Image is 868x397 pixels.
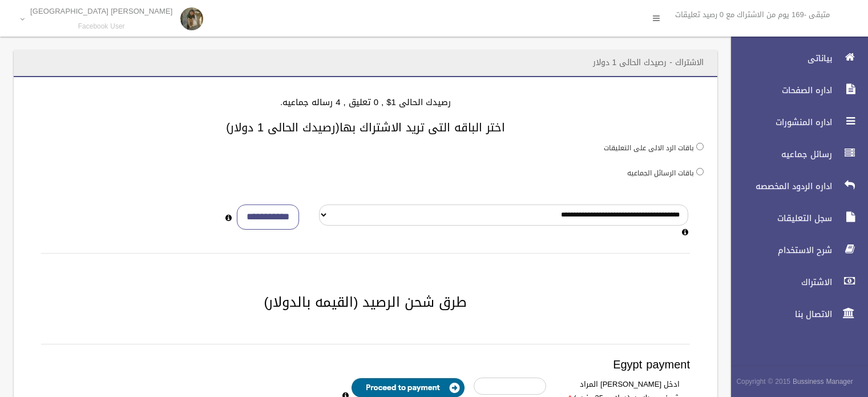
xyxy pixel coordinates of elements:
[721,85,835,96] span: اداره الصفحات
[721,302,868,327] a: الاتصال بنا
[27,295,704,310] h2: طرق شحن الرصيد (القيمه بالدولار)
[30,7,172,15] p: [PERSON_NAME] [GEOGRAPHIC_DATA]
[721,244,835,256] span: شرح الاستخدام
[627,167,694,179] label: باقات الرسائل الجماعيه
[721,206,868,231] a: سجل التعليقات
[721,78,868,103] a: اداره الصفحات
[27,121,704,134] h3: اختر الباقه التى تريد الاشتراك بها(رصيدك الحالى 1 دولار)
[721,181,835,192] span: اداره الردود المخصصه
[721,110,868,135] a: اداره المنشورات
[604,142,694,154] label: باقات الرد الالى على التعليقات
[793,375,853,388] strong: Bussiness Manager
[721,149,835,160] span: رسائل جماعيه
[27,98,704,107] h4: رصيدك الحالى 1$ , 0 تعليق , 4 رساله جماعيه.
[721,212,835,224] span: سجل التعليقات
[721,308,835,320] span: الاتصال بنا
[721,142,868,167] a: رسائل جماعيه
[721,117,835,128] span: اداره المنشورات
[721,270,868,295] a: الاشتراك
[721,238,868,263] a: شرح الاستخدام
[721,276,835,288] span: الاشتراك
[721,53,835,64] span: بياناتى
[721,46,868,71] a: بياناتى
[736,375,790,388] span: Copyright © 2015
[579,51,717,74] header: الاشتراك - رصيدك الحالى 1 دولار
[721,174,868,199] a: اداره الردود المخصصه
[41,358,690,371] h3: Egypt payment
[30,22,172,31] small: Facebook User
